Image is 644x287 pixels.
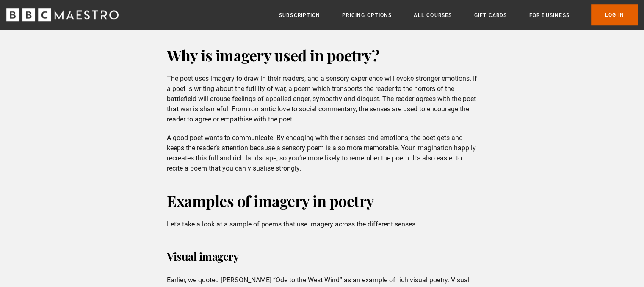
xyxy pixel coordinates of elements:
nav: Primary [279,4,638,25]
a: All Courses [414,11,452,19]
p: Let’s take a look at a sample of poems that use imagery across the different senses. [167,219,477,229]
a: Subscription [279,11,320,19]
a: Log In [591,4,638,25]
svg: BBC Maestro [6,8,119,21]
p: A good poet wants to communicate. By engaging with their senses and emotions, the poet gets and k... [167,133,477,174]
p: The poet uses imagery to draw in their readers, and a sensory experience will evoke stronger emot... [167,74,477,124]
a: Pricing Options [342,11,392,19]
h2: Examples of imagery in poetry [167,190,477,211]
h2: Why is imagery used in poetry? [167,45,477,65]
a: Gift Cards [474,11,507,19]
h3: Visual imagery [167,246,477,267]
a: For business [529,11,569,19]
